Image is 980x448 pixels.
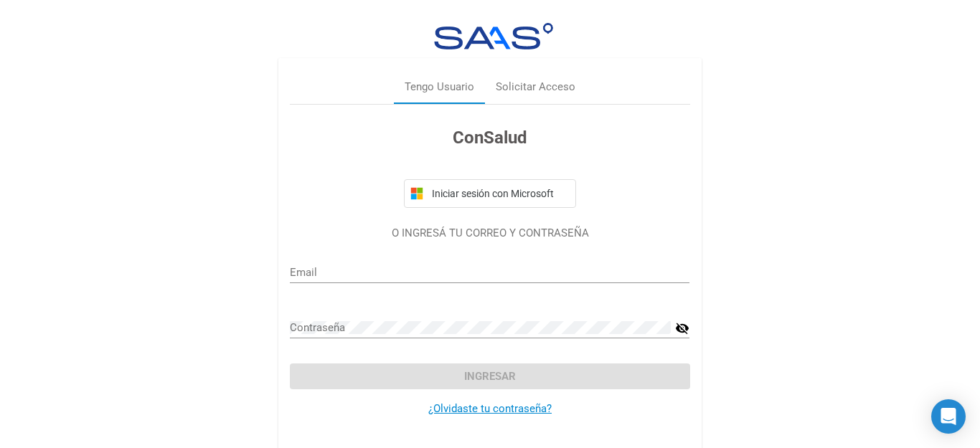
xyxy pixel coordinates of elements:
h3: ConSalud [290,125,689,151]
mat-icon: visibility_off [675,320,689,337]
div: Tengo Usuario [405,79,474,95]
span: Ingresar [464,370,516,383]
button: Ingresar [290,363,689,389]
span: Iniciar sesión con Microsoft [429,188,570,199]
a: ¿Olvidaste tu contraseña? [428,402,552,415]
div: Solicitar Acceso [496,79,575,95]
p: O INGRESÁ TU CORREO Y CONTRASEÑA [290,225,689,242]
button: Iniciar sesión con Microsoft [404,179,576,208]
div: Open Intercom Messenger [931,399,966,434]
